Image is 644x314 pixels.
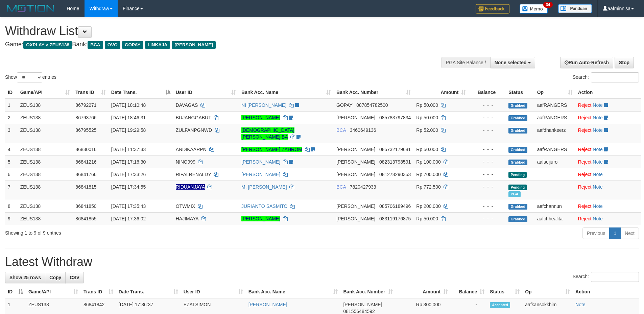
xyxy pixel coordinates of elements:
a: Reject [578,184,592,190]
span: Copy 085706189496 to clipboard [379,203,411,209]
span: BCA [88,41,103,49]
span: BCA [336,127,346,133]
div: - - - [471,114,503,121]
span: Copy 087854782500 to clipboard [356,102,388,108]
a: Note [593,159,603,165]
span: [DATE] 17:36:02 [111,216,146,221]
span: ANDIKAARPN [176,147,207,152]
span: [PERSON_NAME] [336,172,375,177]
span: 86830016 [75,147,96,152]
th: ID [5,86,18,99]
td: ZEUS138 [18,212,73,225]
th: Amount: activate to sort column ascending [396,286,451,298]
div: - - - [471,184,503,190]
span: 34 [543,2,552,8]
h1: Withdraw List [5,24,423,38]
th: Bank Acc. Name: activate to sort column ascending [246,286,341,298]
span: None selected [495,60,527,65]
span: DAVAGAS [176,102,198,108]
td: 4 [5,143,18,155]
th: Trans ID: activate to sort column ascending [73,86,109,99]
a: Previous [582,227,610,239]
span: BCA [336,184,346,190]
span: OVO [105,41,120,49]
span: Nama rekening ada tanda titik/strip, harap diedit [176,184,205,190]
span: Accepted [490,302,510,308]
th: Action [575,86,641,99]
a: Note [593,203,603,209]
td: aafchannun [534,200,575,212]
span: Rp 772.500 [416,184,440,190]
td: 2 [5,111,18,124]
input: Search: [591,72,639,82]
span: 86841216 [75,159,96,165]
select: Showentries [17,72,42,82]
a: Copy [45,272,66,283]
th: Action [573,286,639,298]
td: aafRANGERS [534,143,575,155]
span: Rp 50.000 [416,115,438,120]
span: Copy 3460649136 to clipboard [350,127,376,133]
a: [PERSON_NAME] [241,216,280,221]
span: Rp 52.000 [416,127,438,133]
span: Grabbed [508,204,527,210]
a: NI [PERSON_NAME] [241,102,286,108]
td: · [575,168,641,180]
td: ZEUS138 [18,155,73,168]
td: 1 [5,99,18,112]
span: Copy 085783797834 to clipboard [379,115,411,120]
td: aafRANGERS [534,99,575,112]
a: Reject [578,203,592,209]
a: Stop [615,57,634,68]
span: RIFALRENALDY [176,172,211,177]
td: ZEUS138 [18,124,73,143]
td: ZEUS138 [18,143,73,155]
td: ZEUS138 [18,180,73,200]
td: aafdhankeerz [534,124,575,143]
td: ZEUS138 [18,200,73,212]
span: 86841815 [75,184,96,190]
span: 86841850 [75,203,96,209]
span: 86793766 [75,115,96,120]
img: panduan.png [558,4,592,13]
span: Grabbed [508,103,527,108]
a: [DEMOGRAPHIC_DATA][PERSON_NAME] BA [241,127,294,140]
span: Grabbed [508,115,527,121]
td: · [575,143,641,155]
a: [PERSON_NAME] [241,115,280,120]
a: [PERSON_NAME] [241,159,280,165]
td: ZEUS138 [18,111,73,124]
a: Reject [578,172,592,177]
h4: Game: Bank: [5,41,423,48]
span: 86792271 [75,102,96,108]
span: [DATE] 18:10:48 [111,102,146,108]
a: Note [593,147,603,152]
a: 1 [609,227,621,239]
td: · [575,111,641,124]
span: [DATE] 19:29:58 [111,127,146,133]
span: GOPAY [122,41,143,49]
td: 5 [5,155,18,168]
span: HAJIMAYA [176,216,198,221]
th: Bank Acc. Name: activate to sort column ascending [239,86,334,99]
span: Grabbed [508,160,527,165]
th: Bank Acc. Number: activate to sort column ascending [334,86,413,99]
span: Copy 083119176875 to clipboard [379,216,411,221]
div: - - - [471,127,503,134]
span: Copy 081278290353 to clipboard [379,172,411,177]
a: Run Auto-Refresh [560,57,613,68]
span: Rp 100.000 [416,159,440,165]
span: GOPAY [336,102,352,108]
span: BUJANGGABUT [176,115,211,120]
div: PGA Site Balance / [442,57,490,68]
a: M. [PERSON_NAME] [241,184,287,190]
td: ZEUS138 [18,168,73,180]
th: Bank Acc. Number: activate to sort column ascending [340,286,396,298]
span: [DATE] 17:34:55 [111,184,146,190]
label: Search: [573,272,639,282]
span: [PERSON_NAME] [336,159,375,165]
td: 6 [5,168,18,180]
a: [PERSON_NAME] ZAHROM [241,147,302,152]
span: [PERSON_NAME] [172,41,215,49]
th: Amount: activate to sort column ascending [413,86,469,99]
